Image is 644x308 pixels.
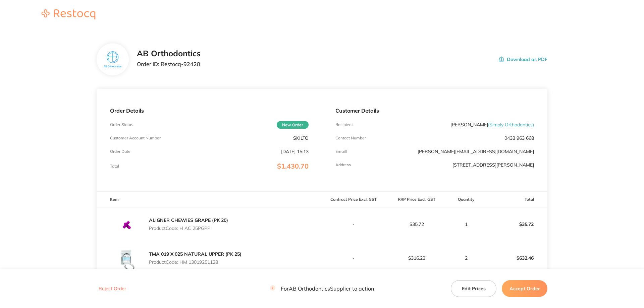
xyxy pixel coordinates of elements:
[110,164,119,169] p: Total
[335,136,366,140] p: Contact Number
[35,9,102,20] a: Restocq logo
[110,136,161,140] p: Customer Account Number
[484,192,547,207] th: Total
[335,149,347,154] p: Emaill
[110,122,133,127] p: Order Status
[418,148,534,155] a: [PERSON_NAME][EMAIL_ADDRESS][DOMAIN_NAME]
[335,122,353,127] p: Recipient
[270,286,374,292] p: For AB Orthodontics Supplier to action
[451,280,496,297] button: Edit Prices
[110,207,144,241] img: NzdldHgzdQ
[322,192,385,207] th: Contract Price Excl. GST
[335,163,351,167] p: Address
[149,259,241,265] p: Product Code: HM 13019251128
[504,135,534,141] p: 0433 963 668
[97,286,128,292] button: Reject Order
[485,250,547,266] p: $632.46
[137,49,201,58] h2: AB Orthodontics
[448,222,484,227] p: 1
[452,162,534,168] p: [STREET_ADDRESS][PERSON_NAME]
[322,255,385,261] p: -
[385,192,448,207] th: RRP Price Excl. GST
[448,192,484,207] th: Quantity
[335,108,534,114] p: Customer Details
[137,61,201,67] p: Order ID: Restocq- 92428
[293,135,309,141] p: SKILTO
[385,222,448,227] p: $35.72
[97,192,322,207] th: Item
[149,251,241,257] a: TMA 019 X 025 NATURAL UPPER (PK 25)
[281,149,309,154] p: [DATE] 15:13
[499,49,547,70] button: Download as PDF
[488,122,534,128] span: ( Simply Orthodontics )
[385,255,448,261] p: $316.23
[448,255,484,261] p: 2
[35,9,102,19] img: Restocq logo
[102,49,123,70] img: c2xjeWNkeQ
[277,121,309,129] span: New Order
[110,241,144,275] img: dGdjaDNrZA
[149,217,228,223] a: ALIGNER CHEWIES GRAPE (PK 20)
[110,108,309,114] p: Order Details
[149,226,228,231] p: Product Code: H AC 25PGPP
[502,280,547,297] button: Accept Order
[450,122,534,127] p: [PERSON_NAME]
[322,222,385,227] p: -
[110,149,130,154] p: Order Date
[485,216,547,232] p: $35.72
[277,162,309,170] span: $1,430.70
